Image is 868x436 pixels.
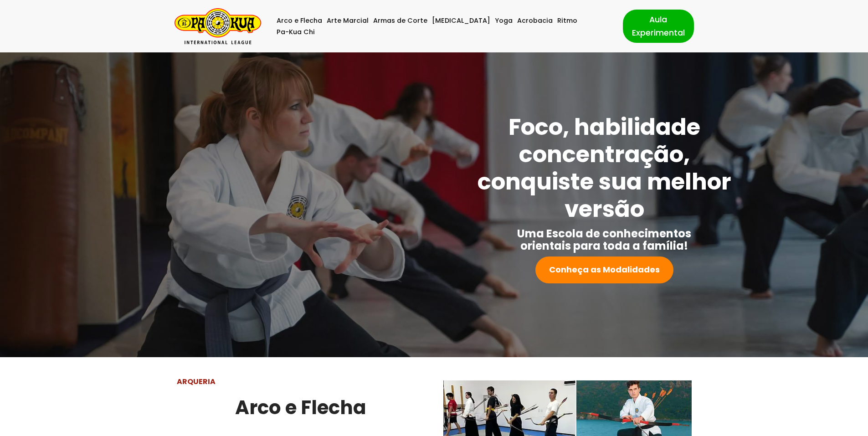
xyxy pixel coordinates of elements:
[517,226,691,253] strong: Uma Escola de conhecimentos orientais para toda a família!
[432,15,490,26] a: [MEDICAL_DATA]
[478,111,731,225] strong: Foco, habilidade concentração, conquiste sua melhor versão
[327,15,369,26] a: Arte Marcial
[557,15,577,26] a: Ritmo
[175,8,261,44] a: Pa-Kua Brasil Uma Escola de conhecimentos orientais para toda a família. Foco, habilidade concent...
[623,10,694,42] a: Aula Experimental
[373,15,427,26] a: Armas de Corte
[277,26,315,38] a: Pa-Kua Chi
[275,15,609,38] div: Menu primário
[495,15,513,26] a: Yoga
[517,15,553,26] a: Acrobacia
[235,394,366,421] strong: Arco e Flecha
[549,264,660,275] strong: Conheça as Modalidades
[277,15,322,26] a: Arco e Flecha
[177,376,216,387] strong: ARQUERIA
[535,256,673,283] a: Conheça as Modalidades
